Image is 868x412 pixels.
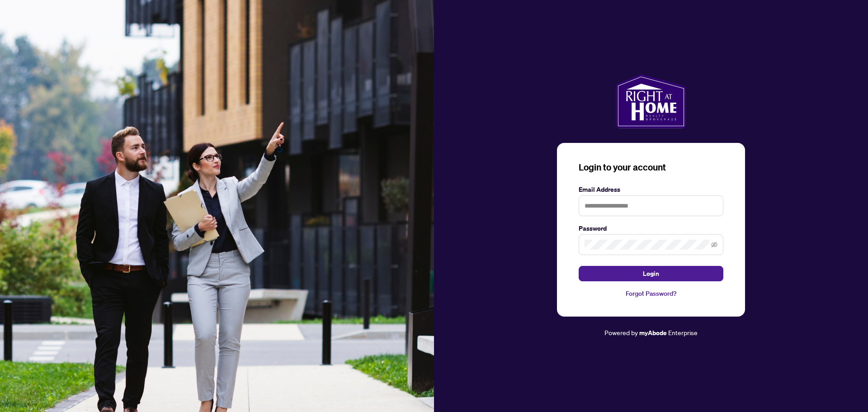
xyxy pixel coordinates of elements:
button: Login [579,266,723,281]
label: Email Address [579,185,723,194]
a: Forgot Password? [579,289,723,298]
span: Powered by [604,328,638,336]
a: myAbode [639,328,667,338]
h3: Login to your account [579,161,723,174]
label: Password [579,223,723,233]
span: Enterprise [668,328,698,336]
img: ma-logo [616,74,686,128]
span: Login [643,266,659,281]
span: eye-invisible [711,242,717,248]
